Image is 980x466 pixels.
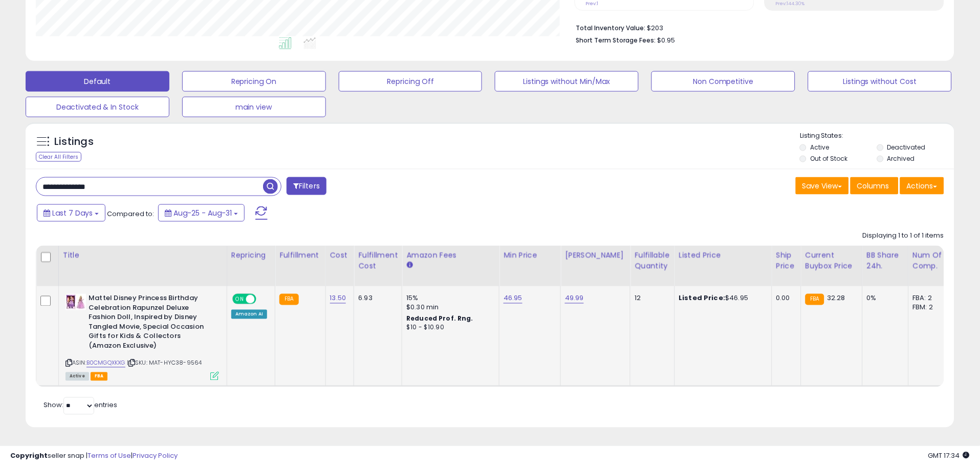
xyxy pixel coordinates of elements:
span: OFF [255,295,271,304]
span: Aug-25 - Aug-31 [173,208,232,218]
button: Columns [851,177,899,195]
div: Amazon AI [231,310,267,319]
label: Deactivated [887,143,926,152]
div: Fulfillment Cost [358,250,398,271]
span: FBA [91,372,108,381]
span: 2025-09-8 17:34 GMT [928,451,970,460]
div: Ship Price [776,250,797,271]
label: Active [811,143,830,152]
button: main view [182,97,326,117]
b: Mattel Disney Princess Birthday Celebration Rapunzel Deluxe Fashion Doll, Inspired by Disney Tang... [89,294,213,353]
span: 32.28 [827,293,845,303]
button: Actions [900,177,944,195]
div: Cost [330,250,350,261]
div: 0% [867,294,901,303]
button: Last 7 Days [37,204,105,222]
a: Privacy Policy [133,451,178,460]
div: $46.95 [679,294,764,303]
div: Listed Price [679,250,768,261]
div: 0.00 [776,294,793,303]
h5: Listings [54,135,94,149]
div: Repricing [231,250,271,261]
button: Filters [287,177,326,195]
div: Current Buybox Price [805,250,858,271]
strong: Copyright [10,451,48,460]
div: BB Share 24h. [867,250,904,271]
span: Show: entries [43,400,117,410]
button: Save View [796,177,849,195]
b: Reduced Prof. Rng. [406,314,473,323]
b: Listed Price: [679,293,726,303]
div: Displaying 1 to 1 of 1 items [863,231,944,241]
small: Prev: 144.30% [776,1,805,7]
span: All listings currently available for purchase on Amazon [66,372,89,381]
div: $0.30 min [406,303,491,312]
small: FBA [805,294,824,305]
button: Repricing Off [339,71,483,92]
b: Short Term Storage Fees: [576,36,656,45]
span: ON [233,295,246,304]
div: [PERSON_NAME] [565,250,626,261]
span: | SKU: MAT-HYC38-9564 [127,359,202,367]
div: Amazon Fees [406,250,495,261]
div: Num of Comp. [913,250,950,271]
button: Non Competitive [651,71,795,92]
label: Archived [887,154,915,163]
p: Listing States: [800,131,954,141]
span: Compared to: [107,209,154,219]
button: Deactivated & In Stock [26,97,169,117]
div: FBM: 2 [913,303,947,312]
a: 49.99 [565,293,584,304]
b: Total Inventory Value: [576,24,646,32]
button: Listings without Cost [808,71,952,92]
span: Columns [857,181,889,191]
small: FBA [279,294,298,305]
button: Default [26,71,169,92]
div: FBA: 2 [913,294,947,303]
div: Title [63,250,223,261]
div: $10 - $10.90 [406,324,491,332]
div: 6.93 [358,294,394,303]
div: ASIN: [66,294,219,379]
li: $203 [576,21,937,33]
div: Min Price [504,250,556,261]
a: 46.95 [504,293,522,304]
div: seller snap | | [10,451,178,461]
button: Aug-25 - Aug-31 [158,204,245,222]
a: Terms of Use [88,451,131,460]
a: 13.50 [330,293,346,304]
div: Fulfillable Quantity [635,250,670,271]
div: Fulfillment [279,250,321,261]
span: $0.95 [658,35,676,45]
label: Out of Stock [811,154,848,163]
small: Amazon Fees. [406,261,412,270]
div: 15% [406,294,491,303]
div: 12 [635,294,666,303]
button: Listings without Min/Max [495,71,639,92]
small: Prev: 1 [586,1,599,7]
button: Repricing On [182,71,326,92]
span: Last 7 Days [52,208,93,218]
img: 41jjxgPXjNL._SL40_.jpg [66,294,86,310]
a: B0CMGQXKXG [86,359,125,368]
div: Clear All Filters [36,152,81,162]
